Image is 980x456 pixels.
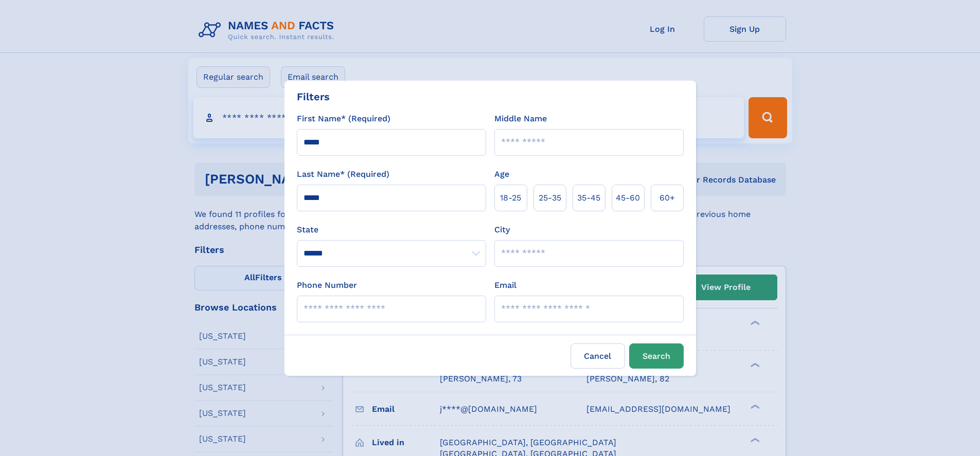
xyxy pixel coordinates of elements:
[660,192,675,204] span: 60+
[494,224,510,236] label: City
[577,192,600,204] span: 35‑45
[297,224,486,236] label: State
[494,168,509,180] label: Age
[616,192,640,204] span: 45‑60
[494,113,547,125] label: Middle Name
[297,113,390,125] label: First Name* (Required)
[539,192,561,204] span: 25‑35
[500,192,521,204] span: 18‑25
[297,89,330,104] div: Filters
[494,279,516,291] label: Email
[571,343,625,369] label: Cancel
[297,279,357,291] label: Phone Number
[297,168,389,180] label: Last Name* (Required)
[629,343,684,369] button: Search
